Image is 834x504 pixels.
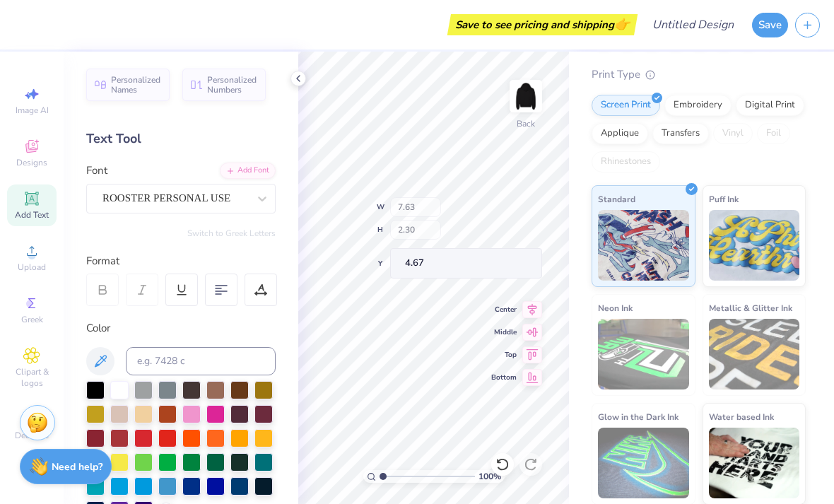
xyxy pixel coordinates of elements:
[491,350,517,360] span: Top
[7,366,57,389] span: Clipart & logos
[598,192,635,206] span: Standard
[598,409,679,424] span: Glow in the Dark Ink
[111,75,161,95] span: Personalized Names
[598,300,633,315] span: Neon Ink
[86,129,276,148] div: Text Tool
[641,11,745,39] input: Untitled Design
[126,347,276,375] input: e.g. 7428 c
[598,319,689,389] img: Neon Ink
[592,123,648,144] div: Applique
[18,262,46,273] span: Upload
[713,123,753,144] div: Vinyl
[512,82,540,110] img: Back
[15,430,49,441] span: Decorate
[709,319,800,389] img: Metallic & Glitter Ink
[736,95,804,116] div: Digital Print
[491,373,517,382] span: Bottom
[16,157,47,168] span: Designs
[652,123,709,144] div: Transfers
[598,210,689,281] img: Standard
[592,66,806,83] div: Print Type
[709,192,739,206] span: Puff Ink
[86,253,277,269] div: Format
[187,228,276,239] button: Switch to Greek Letters
[598,428,689,498] img: Glow in the Dark Ink
[709,428,800,498] img: Water based Ink
[709,409,774,424] span: Water based Ink
[491,305,517,315] span: Center
[592,151,660,172] div: Rhinestones
[491,327,517,337] span: Middle
[517,117,535,130] div: Back
[664,95,732,116] div: Embroidery
[220,163,276,179] div: Add Font
[86,320,276,336] div: Color
[16,105,49,116] span: Image AI
[757,123,790,144] div: Foil
[15,209,49,221] span: Add Text
[478,470,501,483] span: 100 %
[709,210,800,281] img: Puff Ink
[207,75,257,95] span: Personalized Numbers
[614,16,630,33] span: 👉
[52,460,102,474] strong: Need help?
[86,163,107,179] label: Font
[21,314,43,325] span: Greek
[752,13,788,37] button: Save
[451,14,634,35] div: Save to see pricing and shipping
[709,300,792,315] span: Metallic & Glitter Ink
[592,95,660,116] div: Screen Print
